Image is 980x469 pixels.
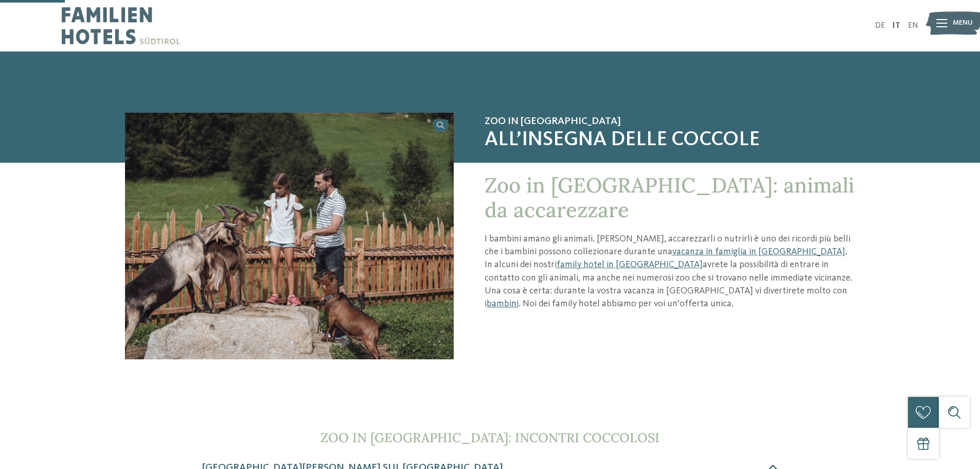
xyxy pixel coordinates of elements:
img: Zoo in Alto Adige: animali da coccolare [125,113,454,359]
span: Zoo in [GEOGRAPHIC_DATA] [485,115,856,128]
span: Zoo in [GEOGRAPHIC_DATA]: animali da accarezzare [485,172,854,223]
p: I bambini amano gli animali. [PERSON_NAME], accarezzarli o nutrirli è uno dei ricordi più belli c... [485,233,856,310]
span: All’insegna delle coccole [485,128,856,152]
a: family hotel in [GEOGRAPHIC_DATA] [557,260,703,269]
a: IT [893,22,900,30]
a: EN [908,22,918,30]
span: Zoo in [GEOGRAPHIC_DATA]: incontri coccolosi [320,429,660,446]
span: Menu [953,18,973,28]
a: DE [875,22,885,30]
a: bambini [487,299,519,308]
a: vacanza in famiglia in [GEOGRAPHIC_DATA] [672,247,845,256]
